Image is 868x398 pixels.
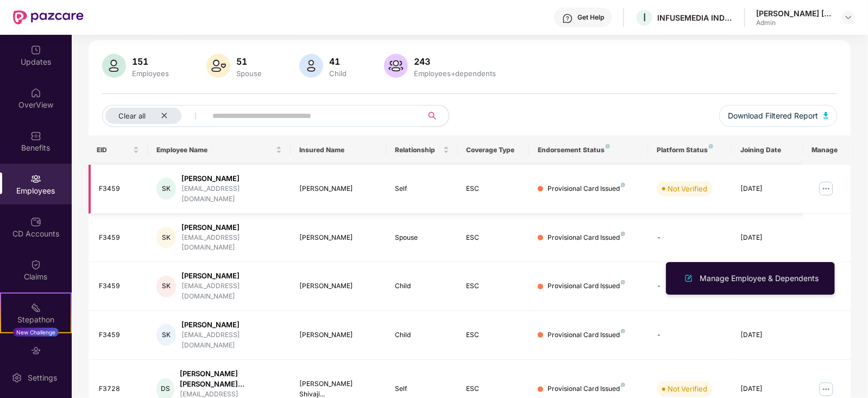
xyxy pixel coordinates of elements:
button: Download Filtered Report [719,105,838,127]
div: Not Verified [668,183,707,194]
img: svg+xml;base64,PHN2ZyBpZD0iQ0RfQWNjb3VudHMiIGRhdGEtbmFtZT0iQ0QgQWNjb3VudHMiIHhtbG5zPSJodHRwOi8vd3... [30,216,41,227]
img: svg+xml;base64,PHN2ZyB4bWxucz0iaHR0cDovL3d3dy53My5vcmcvMjAwMC9zdmciIHdpZHRoPSI4IiBoZWlnaHQ9IjgiIH... [621,232,625,236]
div: [EMAIL_ADDRESS][DOMAIN_NAME] [181,330,282,351]
span: search [422,111,443,120]
div: [PERSON_NAME] [181,222,282,233]
div: [PERSON_NAME] [299,330,377,340]
img: svg+xml;base64,PHN2ZyBpZD0iSGVscC0zMngzMiIgeG1sbnM9Imh0dHA6Ly93d3cudzMub3JnLzIwMDAvc3ZnIiB3aWR0aD... [562,13,573,24]
img: svg+xml;base64,PHN2ZyB4bWxucz0iaHR0cDovL3d3dy53My5vcmcvMjAwMC9zdmciIHhtbG5zOnhsaW5rPSJodHRwOi8vd3... [102,54,126,78]
span: Download Filtered Report [728,110,818,122]
div: Provisional Card Issued [548,384,625,394]
div: [DATE] [740,233,795,243]
div: 243 [412,56,499,67]
span: close [161,112,168,119]
div: [DATE] [740,330,795,340]
div: Self [395,384,449,394]
img: svg+xml;base64,PHN2ZyB4bWxucz0iaHR0cDovL3d3dy53My5vcmcvMjAwMC9zdmciIHhtbG5zOnhsaW5rPSJodHRwOi8vd3... [206,54,230,78]
div: [PERSON_NAME] [299,233,377,243]
th: Employee Name [148,135,291,165]
img: svg+xml;base64,PHN2ZyB4bWxucz0iaHR0cDovL3d3dy53My5vcmcvMjAwMC9zdmciIHdpZHRoPSI4IiBoZWlnaHQ9IjgiIH... [621,329,625,333]
img: svg+xml;base64,PHN2ZyBpZD0iQmVuZWZpdHMiIHhtbG5zPSJodHRwOi8vd3d3LnczLm9yZy8yMDAwL3N2ZyIgd2lkdGg9Ij... [30,130,41,141]
div: F3459 [99,281,140,291]
img: svg+xml;base64,PHN2ZyBpZD0iVXBkYXRlZCIgeG1sbnM9Imh0dHA6Ly93d3cudzMub3JnLzIwMDAvc3ZnIiB3aWR0aD0iMj... [30,45,41,55]
th: Insured Name [291,135,386,165]
div: [EMAIL_ADDRESS][DOMAIN_NAME] [181,281,282,302]
div: ESC [467,330,521,340]
img: svg+xml;base64,PHN2ZyBpZD0iRW1wbG95ZWVzIiB4bWxucz0iaHR0cDovL3d3dy53My5vcmcvMjAwMC9zdmciIHdpZHRoPS... [30,173,41,184]
img: svg+xml;base64,PHN2ZyBpZD0iQ2xhaW0iIHhtbG5zPSJodHRwOi8vd3d3LnczLm9yZy8yMDAwL3N2ZyIgd2lkdGg9IjIwIi... [30,259,41,270]
div: Stepathon [1,314,71,325]
div: [PERSON_NAME] [181,271,282,281]
div: [DATE] [740,184,795,194]
img: svg+xml;base64,PHN2ZyB4bWxucz0iaHR0cDovL3d3dy53My5vcmcvMjAwMC9zdmciIHdpZHRoPSIyMSIgaGVpZ2h0PSIyMC... [30,302,41,313]
img: svg+xml;base64,PHN2ZyB4bWxucz0iaHR0cDovL3d3dy53My5vcmcvMjAwMC9zdmciIHdpZHRoPSI4IiBoZWlnaHQ9IjgiIH... [606,144,610,148]
div: INFUSEMEDIA INDIA PRIVATE LIMITED [657,13,733,23]
div: [PERSON_NAME] [PERSON_NAME] [756,8,832,18]
img: svg+xml;base64,PHN2ZyB4bWxucz0iaHR0cDovL3d3dy53My5vcmcvMjAwMC9zdmciIHdpZHRoPSI4IiBoZWlnaHQ9IjgiIH... [621,383,625,387]
img: manageButton [817,381,835,398]
div: Not Verified [668,383,707,394]
div: Provisional Card Issued [548,281,625,291]
span: Employee Name [156,146,274,154]
th: Joining Date [732,135,803,165]
div: Admin [756,18,832,27]
div: Spouse [395,233,449,243]
div: [DATE] [740,384,795,394]
div: Employees+dependents [412,69,499,78]
button: Clear allclose [102,105,211,127]
span: Clear all [118,111,146,120]
th: Coverage Type [458,135,530,165]
div: 151 [130,56,172,67]
img: svg+xml;base64,PHN2ZyB4bWxucz0iaHR0cDovL3d3dy53My5vcmcvMjAwMC9zdmciIHdpZHRoPSI4IiBoZWlnaHQ9IjgiIH... [621,280,625,284]
span: I [643,11,646,24]
div: Manage Employee & Dependents [697,272,821,284]
div: [PERSON_NAME] [299,184,377,194]
div: New Challenge [13,328,59,337]
div: 51 [235,56,265,67]
div: F3459 [99,330,140,340]
td: - [648,311,732,360]
th: EID [89,135,148,165]
img: svg+xml;base64,PHN2ZyB4bWxucz0iaHR0cDovL3d3dy53My5vcmcvMjAwMC9zdmciIHhtbG5zOnhsaW5rPSJodHRwOi8vd3... [384,54,408,78]
img: svg+xml;base64,PHN2ZyB4bWxucz0iaHR0cDovL3d3dy53My5vcmcvMjAwMC9zdmciIHhtbG5zOnhsaW5rPSJodHRwOi8vd3... [823,112,829,119]
img: svg+xml;base64,PHN2ZyBpZD0iRHJvcGRvd24tMzJ4MzIiIHhtbG5zPSJodHRwOi8vd3d3LnczLm9yZy8yMDAwL3N2ZyIgd2... [844,13,853,22]
div: 41 [328,56,349,67]
div: Child [395,281,449,291]
img: manageButton [817,180,835,197]
span: Relationship [395,146,441,154]
div: [EMAIL_ADDRESS][DOMAIN_NAME] [181,233,282,253]
div: F3728 [99,384,140,394]
span: EID [97,146,131,154]
div: SK [156,227,176,248]
div: Self [395,184,449,194]
div: Endorsement Status [538,146,639,154]
div: ESC [467,281,521,291]
td: - [648,214,732,263]
div: [PERSON_NAME] [299,281,377,291]
div: [EMAIL_ADDRESS][DOMAIN_NAME] [181,184,282,204]
div: [PERSON_NAME] [181,320,282,330]
th: Manage [803,135,851,165]
div: SK [156,324,176,346]
div: Platform Status [657,146,723,154]
div: [PERSON_NAME] [181,173,282,184]
img: svg+xml;base64,PHN2ZyB4bWxucz0iaHR0cDovL3d3dy53My5vcmcvMjAwMC9zdmciIHdpZHRoPSI4IiBoZWlnaHQ9IjgiIH... [621,183,625,187]
img: svg+xml;base64,PHN2ZyBpZD0iU2V0dGluZy0yMHgyMCIgeG1sbnM9Imh0dHA6Ly93d3cudzMub3JnLzIwMDAvc3ZnIiB3aW... [11,372,22,383]
div: Spouse [235,69,265,78]
div: ESC [467,384,521,394]
div: ESC [467,184,521,194]
div: Child [395,330,449,340]
img: svg+xml;base64,PHN2ZyBpZD0iSG9tZSIgeG1sbnM9Imh0dHA6Ly93d3cudzMub3JnLzIwMDAvc3ZnIiB3aWR0aD0iMjAiIG... [30,88,41,98]
img: svg+xml;base64,PHN2ZyBpZD0iRW5kb3JzZW1lbnRzIiB4bWxucz0iaHR0cDovL3d3dy53My5vcmcvMjAwMC9zdmciIHdpZH... [30,345,41,356]
img: svg+xml;base64,PHN2ZyB4bWxucz0iaHR0cDovL3d3dy53My5vcmcvMjAwMC9zdmciIHhtbG5zOnhsaW5rPSJodHRwOi8vd3... [682,272,695,285]
div: Provisional Card Issued [548,184,625,194]
div: Get Help [577,13,604,22]
div: ESC [467,233,521,243]
div: F3459 [99,184,140,194]
img: New Pazcare Logo [13,10,84,24]
div: Provisional Card Issued [548,233,625,243]
div: Employees [130,69,172,78]
div: [PERSON_NAME] [PERSON_NAME]... [180,369,282,389]
div: Settings [24,372,60,383]
td: - [648,262,732,311]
